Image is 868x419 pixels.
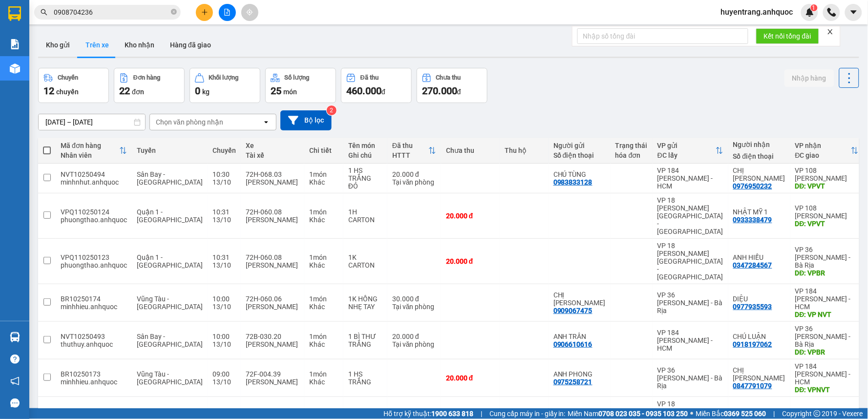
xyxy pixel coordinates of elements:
[8,6,21,21] img: logo-vxr
[568,408,688,419] span: Miền Nam
[285,74,310,81] div: Số lượng
[733,261,772,269] div: 0347284567
[309,333,339,340] div: 1 món
[246,142,299,149] div: Xe
[814,410,821,417] span: copyright
[446,257,495,265] div: 20.000 đ
[246,340,299,348] div: [PERSON_NAME]
[61,261,127,269] div: phuongthao.anhquoc
[56,138,132,164] th: Toggle SortBy
[327,105,337,115] sup: 2
[93,55,172,69] div: 0854030079
[39,114,145,130] input: Select a date range.
[795,348,859,356] div: DĐ: VPBR
[246,303,299,311] div: [PERSON_NAME]
[10,377,20,386] span: notification
[61,378,127,386] div: minhhieu.anhquoc
[348,151,382,159] div: Ghi chú
[795,182,859,190] div: DĐ: VPVT
[212,295,236,303] div: 10:00
[309,178,339,186] div: Khác
[774,408,775,419] span: |
[795,325,859,348] div: VP 36 [PERSON_NAME] - Bà Rịa
[733,208,785,216] div: NHẬT MỸ 1
[246,208,299,216] div: 72H-060.08
[696,408,766,419] span: Miền Bắc
[756,28,819,44] button: Kết nối tổng đài
[54,7,169,18] input: Tìm tên, số ĐT hoặc mã đơn
[845,4,862,21] button: caret-down
[724,410,766,418] strong: 0369 525 060
[133,74,160,81] div: Đơn hàng
[657,167,723,190] div: VP 184 [PERSON_NAME] - HCM
[657,291,723,314] div: VP 36 [PERSON_NAME] - Bà Rịa
[202,88,210,96] span: kg
[265,68,336,103] button: Số lượng25món
[481,408,482,419] span: |
[271,85,281,97] span: 25
[309,370,339,378] div: 1 món
[212,333,236,340] div: 10:00
[309,295,339,303] div: 1 món
[41,9,47,16] span: search
[849,8,858,17] span: caret-down
[93,8,172,43] div: VP 36 [PERSON_NAME] - Bà Rịa
[212,147,236,154] div: Chuyến
[457,88,461,96] span: đ
[246,170,299,178] div: 72H-068.03
[38,33,78,57] button: Kho gửi
[795,151,851,159] div: ĐC giao
[553,178,593,186] div: 0983833128
[309,378,339,386] div: Khác
[171,8,177,17] span: close-circle
[195,85,200,97] span: 0
[790,138,864,164] th: Toggle SortBy
[78,33,117,57] button: Trên xe
[241,4,258,21] button: aim
[61,303,127,311] div: minhhieu.anhquoc
[657,196,723,235] div: VP 18 [PERSON_NAME][GEOGRAPHIC_DATA] - [GEOGRAPHIC_DATA]
[190,68,260,103] button: Khối lượng0kg
[348,253,382,269] div: 1K CARTON
[615,142,648,149] div: Trạng thái
[764,31,811,42] span: Kết nối tổng đài
[246,378,299,386] div: [PERSON_NAME]
[713,6,801,18] span: huyentrang.anhquoc
[348,295,382,303] div: 1K HỒNG
[553,170,606,178] div: CHÚ TÙNG
[346,85,381,97] span: 460.000
[38,68,109,103] button: Chuyến12chuyến
[383,408,473,419] span: Hỗ trợ kỹ thuật:
[392,295,436,303] div: 30.000 đ
[56,88,79,96] span: chuyến
[8,43,86,57] div: 0983190092
[348,333,382,348] div: 1 BÌ THƯ TRẮNG
[283,88,297,96] span: món
[107,69,145,86] span: VPBR
[309,147,339,154] div: Chi tiết
[8,32,86,43] div: [PERSON_NAME]
[10,398,20,408] span: message
[657,151,716,159] div: ĐC lấy
[733,141,785,148] div: Người nhận
[392,151,428,159] div: HTTT
[733,382,772,390] div: 0847791079
[653,138,728,164] th: Toggle SortBy
[811,4,818,11] sup: 1
[61,208,127,216] div: VPQ110250124
[61,370,127,378] div: BR10250173
[309,216,339,224] div: Khác
[784,69,834,87] button: Nhập hàng
[348,370,382,386] div: 1 HS TRẮNG
[209,74,239,81] div: Khối lượng
[657,366,723,390] div: VP 36 [PERSON_NAME] - Bà Rịa
[805,8,814,17] img: icon-new-feature
[446,147,495,154] div: Chưa thu
[812,4,816,11] span: 1
[212,208,236,216] div: 10:31
[212,378,236,386] div: 13/10
[827,8,836,17] img: phone-icon
[224,9,231,16] span: file-add
[162,33,219,57] button: Hàng đã giao
[246,295,299,303] div: 72H-060.06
